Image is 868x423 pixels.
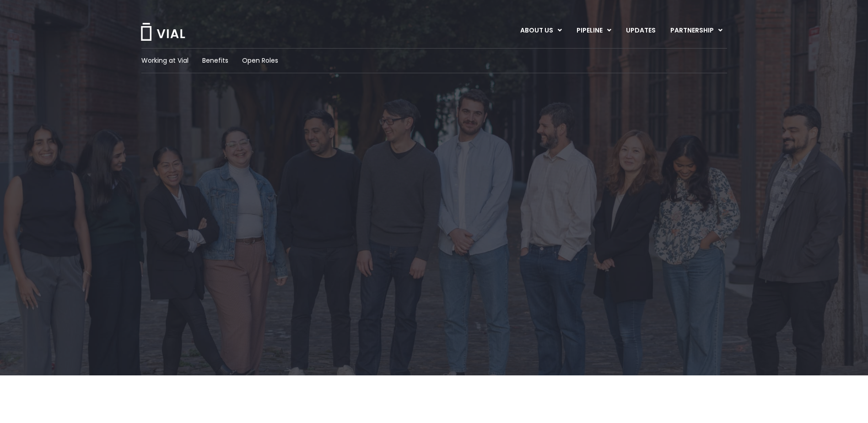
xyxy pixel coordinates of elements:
a: ABOUT USMenu Toggle [513,23,569,38]
img: Vial Logo [140,23,186,41]
a: PIPELINEMenu Toggle [569,23,618,38]
a: UPDATES [619,23,663,38]
a: Working at Vial [141,56,189,65]
a: PARTNERSHIPMenu Toggle [663,23,730,38]
a: Benefits [202,56,228,65]
a: Open Roles [242,56,278,65]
